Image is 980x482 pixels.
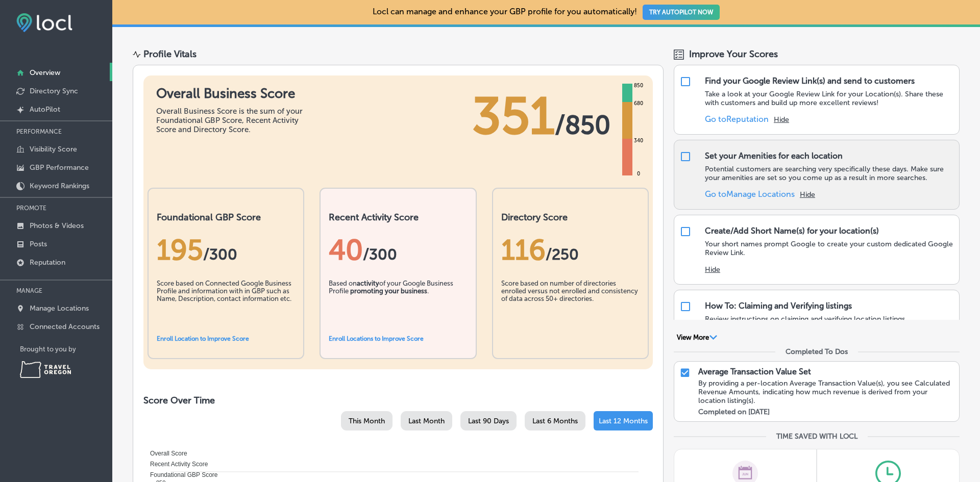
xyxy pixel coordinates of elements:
[698,367,811,376] p: Average Transaction Value Set
[30,105,60,114] p: AutoPilot
[408,417,445,425] span: Last Month
[632,137,645,145] div: 340
[632,99,645,108] div: 680
[30,258,65,267] p: Reputation
[705,240,954,257] p: Your short names prompt Google to create your custom dedicated Google Review Link.
[329,335,424,342] a: Enroll Locations to Improve Score
[30,68,60,77] p: Overview
[157,212,295,223] h2: Foundational GBP Score
[142,461,208,468] span: Recent Activity Score
[774,115,789,124] button: Hide
[142,450,187,457] span: Overall Score
[705,165,954,182] p: Potential customers are searching very specifically these days. Make sure your amenities are set ...
[329,280,467,331] div: Based on of your Google Business Profile .
[30,145,77,154] p: Visibility Score
[349,417,385,425] span: This Month
[705,114,769,124] a: Go toReputation
[142,471,218,478] span: Foundational GBP Score
[555,110,610,140] span: / 850
[705,301,852,311] div: How To: Claiming and Verifying listings
[635,170,642,178] div: 0
[674,333,720,342] button: View More
[776,432,857,441] div: TIME SAVED WITH LOCL
[599,417,648,425] span: Last 12 Months
[501,233,640,267] div: 116
[532,417,578,425] span: Last 6 Months
[705,226,879,236] div: Create/Add Short Name(s) for your location(s)
[156,107,309,134] div: Overall Business Score is the sum of your Foundational GBP Score, Recent Activity Score and Direc...
[157,233,295,267] div: 195
[20,345,112,353] p: Brought to you by
[30,304,89,313] p: Manage Locations
[468,417,509,425] span: Last 90 Days
[546,245,579,264] span: /250
[143,48,197,60] div: Profile Vitals
[156,86,309,102] h1: Overall Business Score
[643,5,720,20] button: TRY AUTOPILOT NOW
[203,245,237,264] span: / 300
[689,48,778,60] span: Improve Your Scores
[786,347,848,356] div: Completed To Dos
[698,379,954,405] div: By providing a per-location Average Transaction Value(s), you see Calculated Revenue Amounts, ind...
[705,76,915,86] div: Find your Google Review Link(s) and send to customers
[705,265,720,274] button: Hide
[501,212,640,223] h2: Directory Score
[698,408,770,416] label: Completed on [DATE]
[30,163,89,172] p: GBP Performance
[705,90,954,107] p: Take a look at your Google Review Link for your Location(s). Share these with customers and build...
[329,233,467,267] div: 40
[30,182,89,190] p: Keyword Rankings
[705,315,907,323] p: Review instructions on claiming and verifying location listings.
[472,86,555,147] span: 351
[30,87,78,95] p: Directory Sync
[350,287,427,295] b: promoting your business
[705,151,843,161] div: Set your Amenities for each location
[632,82,645,90] div: 850
[501,280,640,331] div: Score based on number of directories enrolled versus not enrolled and consistency of data across ...
[800,190,815,199] button: Hide
[16,13,72,32] img: fda3e92497d09a02dc62c9cd864e3231.png
[157,280,295,331] div: Score based on Connected Google Business Profile and information with in GBP such as Name, Descri...
[329,212,467,223] h2: Recent Activity Score
[705,189,795,199] a: Go toManage Locations
[30,221,84,230] p: Photos & Videos
[157,335,249,342] a: Enroll Location to Improve Score
[30,240,47,248] p: Posts
[30,322,100,331] p: Connected Accounts
[357,280,379,287] b: activity
[20,361,71,378] img: Travel Oregon
[143,395,653,406] h2: Score Over Time
[363,245,397,264] span: /300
